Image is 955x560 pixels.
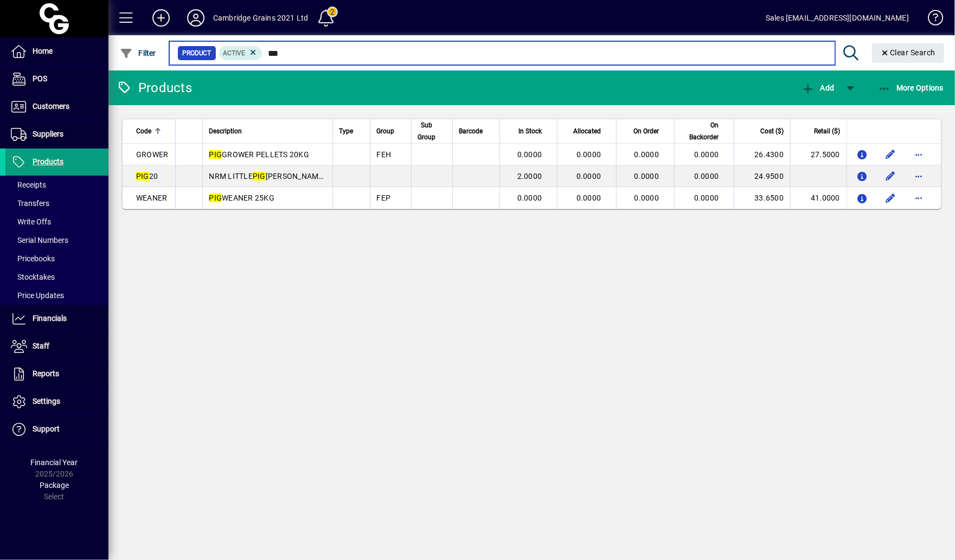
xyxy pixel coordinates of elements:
span: Receipts [11,181,46,189]
span: Add [802,83,834,92]
span: Financials [33,314,67,323]
button: More options [910,168,927,185]
div: Products [117,79,192,96]
span: Barcode [459,125,483,137]
span: On Backorder [681,119,719,143]
span: 0.0000 [634,150,659,159]
a: Customers [5,93,108,120]
span: NRM LITTLE [PERSON_NAME] PELLETS 20kg [209,172,379,181]
span: Write Offs [11,217,51,226]
em: PIG [209,194,222,202]
span: WEANER 25KG [209,194,275,202]
button: More options [910,146,927,163]
span: FEP [377,194,391,202]
span: Clear Search [881,48,936,57]
span: 0.0000 [634,194,659,202]
span: Support [33,424,60,433]
a: Transfers [5,194,108,213]
span: Price Updates [11,291,64,300]
span: 0.0000 [517,194,542,202]
em: PIG [136,172,149,181]
span: Stocktakes [11,273,55,281]
span: Code [136,125,151,137]
a: Pricebooks [5,249,108,268]
div: Description [209,125,326,137]
span: Reports [33,369,59,378]
span: Customers [33,102,69,111]
button: Add [144,8,178,28]
span: Package [40,481,69,490]
a: Write Offs [5,213,108,231]
span: 0.0000 [576,150,601,159]
span: 0.0000 [694,172,719,181]
button: More Options [875,78,947,98]
td: 33.6500 [734,187,790,209]
span: Cost ($) [760,125,784,137]
a: Reports [5,361,108,388]
span: GROWER [136,150,169,159]
button: Edit [882,168,899,185]
span: FEH [377,150,392,159]
div: On Backorder [681,119,728,143]
div: Sales [EMAIL_ADDRESS][DOMAIN_NAME] [766,9,909,27]
td: 41.0000 [790,187,847,209]
a: Support [5,416,108,443]
span: 20 [136,172,158,181]
a: Price Updates [5,286,108,305]
span: Products [33,157,63,166]
td: 26.4300 [734,144,790,165]
span: Product [182,48,211,59]
td: 27.5000 [790,144,847,165]
a: Settings [5,388,108,415]
td: 24.9500 [734,165,790,187]
span: 0.0000 [576,194,601,202]
span: Retail ($) [814,125,840,137]
span: 0.0000 [576,172,601,181]
a: Staff [5,333,108,360]
div: Code [136,125,169,137]
span: Staff [33,342,49,350]
mat-chip: Activation Status: Active [219,46,262,60]
span: 0.0000 [694,150,719,159]
span: Group [377,125,395,137]
a: Financials [5,305,108,332]
button: Edit [882,146,899,163]
span: 0.0000 [694,194,719,202]
span: GROWER PELLETS 20KG [209,150,310,159]
span: Financial Year [31,458,78,467]
button: Edit [882,189,899,207]
span: Type [339,125,354,137]
a: Receipts [5,176,108,194]
button: More options [910,189,927,207]
div: Group [377,125,405,137]
button: Add [799,78,837,98]
span: In Stock [518,125,542,137]
a: Knowledge Base [920,2,941,37]
span: 2.0000 [517,172,542,181]
button: Filter [117,43,159,63]
button: Clear [872,43,945,63]
span: On Order [633,125,659,137]
div: In Stock [507,125,552,137]
span: Allocated [573,125,601,137]
span: Description [209,125,242,137]
div: On Order [623,125,669,137]
span: Filter [120,49,156,57]
span: Settings [33,397,60,405]
button: Profile [178,8,213,28]
a: Serial Numbers [5,231,108,249]
a: Stocktakes [5,268,108,286]
span: Sub Group [418,119,436,143]
span: 0.0000 [634,172,659,181]
span: Pricebooks [11,254,55,263]
span: More Options [878,83,944,92]
em: PIG [209,150,222,159]
div: Barcode [459,125,493,137]
span: Home [33,47,53,55]
a: Suppliers [5,121,108,148]
em: PIG [253,172,266,181]
span: WEANER [136,194,168,202]
span: Suppliers [33,130,63,138]
span: Transfers [11,199,49,208]
div: Sub Group [418,119,446,143]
